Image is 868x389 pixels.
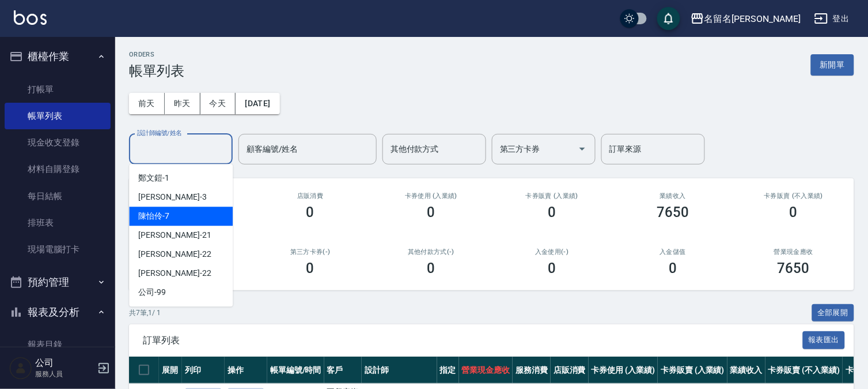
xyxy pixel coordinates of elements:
h3: 0 [548,260,556,276]
span: 訂單列表 [143,335,803,346]
h2: 第三方卡券(-) [264,248,357,256]
button: 名留名[PERSON_NAME] [686,7,805,31]
h3: 0 [306,204,314,220]
a: 現場電腦打卡 [5,236,111,263]
span: [PERSON_NAME] -3 [138,191,206,203]
span: [PERSON_NAME] -21 [138,229,211,241]
img: Person [9,357,32,380]
a: 報表匯出 [803,334,846,345]
th: 卡券使用 (入業績) [589,357,658,384]
h3: 7650 [778,260,810,276]
th: 營業現金應收 [459,357,513,384]
a: 每日結帳 [5,183,111,210]
h2: 業績收入 [626,192,719,200]
button: 前天 [129,93,165,114]
button: 新開單 [811,54,854,76]
h5: 公司 [35,357,94,369]
h3: 0 [427,260,435,276]
h3: 0 [306,260,314,276]
label: 設計師編號/姓名 [137,129,182,137]
button: 登出 [810,8,854,29]
th: 店販消費 [551,357,589,384]
h3: 0 [427,204,435,220]
span: [PERSON_NAME] -22 [138,267,211,279]
span: 陳怡伶 -7 [138,210,169,222]
a: 新開單 [811,59,854,70]
a: 報表目錄 [5,331,111,358]
th: 指定 [437,357,459,384]
p: 服務人員 [35,369,94,379]
th: 帳單編號/時間 [267,357,324,384]
button: 昨天 [165,93,200,114]
h2: 其他付款方式(-) [385,248,478,256]
th: 業績收入 [727,357,765,384]
button: save [657,7,680,30]
button: 全部展開 [812,304,855,322]
th: 列印 [182,357,225,384]
h2: 入金儲值 [626,248,719,256]
h2: 卡券販賣 (不入業績) [747,192,840,200]
h2: 營業現金應收 [747,248,840,256]
th: 展開 [159,357,182,384]
button: 預約管理 [5,267,111,297]
h2: ORDERS [129,51,184,58]
div: 名留名[PERSON_NAME] [704,12,801,26]
button: Open [573,140,592,158]
h3: 0 [669,260,677,276]
button: 報表及分析 [5,297,111,327]
h2: 店販消費 [264,192,357,200]
a: 材料自購登錄 [5,156,111,182]
h3: 帳單列表 [129,63,184,79]
th: 設計師 [362,357,437,384]
p: 共 7 筆, 1 / 1 [129,308,161,318]
th: 卡券販賣 (不入業績) [765,357,843,384]
h3: 0 [548,204,556,220]
th: 卡券販賣 (入業績) [658,357,727,384]
h2: 卡券販賣 (入業績) [505,192,598,200]
span: [PERSON_NAME] -22 [138,248,211,260]
a: 現金收支登錄 [5,129,111,156]
span: 鄭文鎧 -1 [138,172,169,184]
th: 服務消費 [513,357,551,384]
img: Logo [14,10,47,25]
h2: 卡券使用 (入業績) [385,192,478,200]
button: 今天 [200,93,236,114]
th: 操作 [225,357,267,384]
a: 打帳單 [5,76,111,103]
h3: 0 [790,204,798,220]
button: [DATE] [236,93,279,114]
span: 公司 -99 [138,286,166,298]
h2: 入金使用(-) [505,248,598,256]
th: 客戶 [324,357,362,384]
button: 櫃檯作業 [5,42,111,72]
h3: 7650 [657,204,689,220]
a: 帳單列表 [5,103,111,129]
a: 排班表 [5,210,111,236]
button: 報表匯出 [803,331,846,349]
